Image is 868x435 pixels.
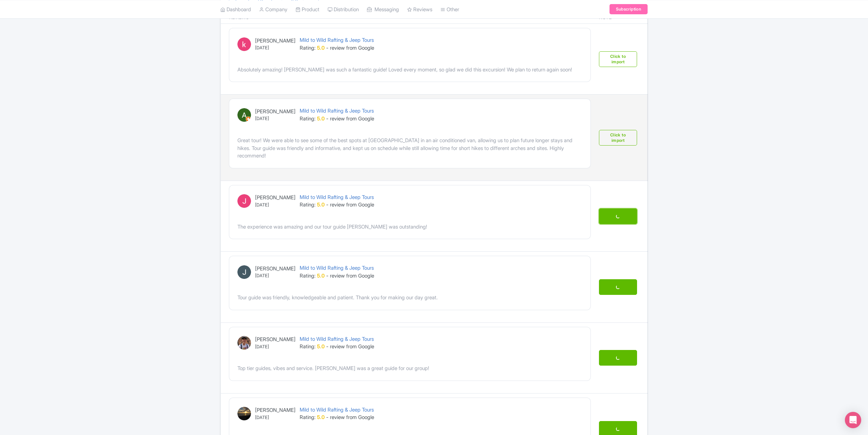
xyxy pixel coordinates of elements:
[255,407,296,413] a: [PERSON_NAME]
[599,51,637,67] a: Click to import
[237,66,582,74] div: Absolutely amazing! [PERSON_NAME] was such a fantastic guide! Loved every moment, so glad we did ...
[255,115,296,122] small: [DATE]
[317,343,325,350] strong: 5.0
[300,343,316,350] span: Rating:
[326,115,374,122] span: - review from Google
[300,272,316,279] span: Rating:
[300,45,316,51] span: Rating:
[237,365,582,372] div: Top tier guides, vibes and service. [PERSON_NAME] was a great guide for our group!
[317,115,325,122] strong: 5.0
[300,194,374,200] span: Mild to Wild Rafting & Jeep Tours
[300,37,374,43] span: Mild to Wild Rafting & Jeep Tours
[317,201,325,208] strong: 5.0
[255,108,296,115] a: [PERSON_NAME]
[300,201,316,208] span: Rating:
[255,272,296,279] small: [DATE]
[237,137,582,160] div: Great tour! We were able to see some of the best spots at [GEOGRAPHIC_DATA] in an air conditioned...
[317,272,325,279] strong: 5.0
[317,45,325,51] strong: 5.0
[300,107,374,114] span: Mild to Wild Rafting & Jeep Tours
[599,130,637,146] a: Click to import
[255,336,296,342] a: [PERSON_NAME]
[326,201,374,208] span: - review from Google
[610,4,648,14] a: Subscription
[255,344,296,350] small: [DATE]
[300,115,316,122] span: Rating:
[326,272,374,279] span: - review from Google
[255,45,296,51] small: [DATE]
[300,414,316,420] span: Rating:
[300,265,374,271] span: Mild to Wild Rafting & Jeep Tours
[845,412,861,428] div: Open Intercom Messenger
[300,336,374,342] span: Mild to Wild Rafting & Jeep Tours
[237,223,582,231] div: The experience was amazing and our tour guide [PERSON_NAME] was outstanding!
[255,265,296,272] a: [PERSON_NAME]
[255,37,296,44] a: [PERSON_NAME]
[326,343,374,350] span: - review from Google
[326,45,374,51] span: - review from Google
[300,406,374,413] span: Mild to Wild Rafting & Jeep Tours
[326,414,374,420] span: - review from Google
[255,202,296,208] small: [DATE]
[255,414,296,421] small: [DATE]
[237,294,582,302] div: Tour guide was friendly, knowledgeable and patient. Thank you for making our day great.
[255,194,296,201] a: [PERSON_NAME]
[317,414,325,420] strong: 5.0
